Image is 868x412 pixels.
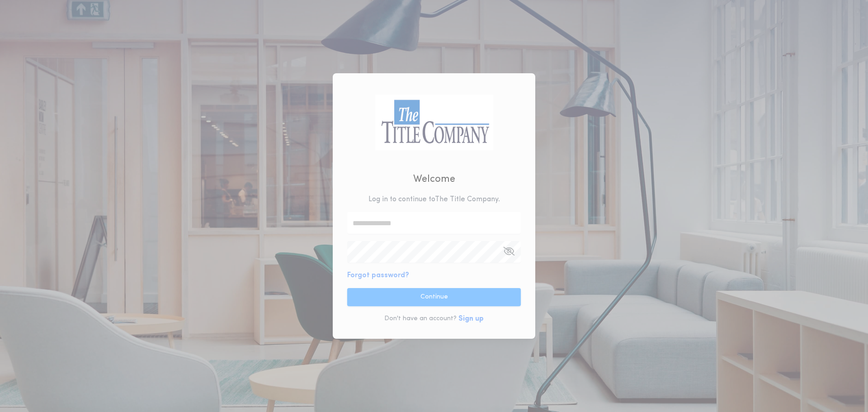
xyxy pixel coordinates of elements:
[368,194,500,205] p: Log in to continue to The Title Company .
[375,95,493,150] img: logo
[347,288,521,306] button: Continue
[384,314,457,323] p: Don't have an account?
[347,270,409,281] button: Forgot password?
[413,172,455,187] h2: Welcome
[458,313,484,324] button: Sign up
